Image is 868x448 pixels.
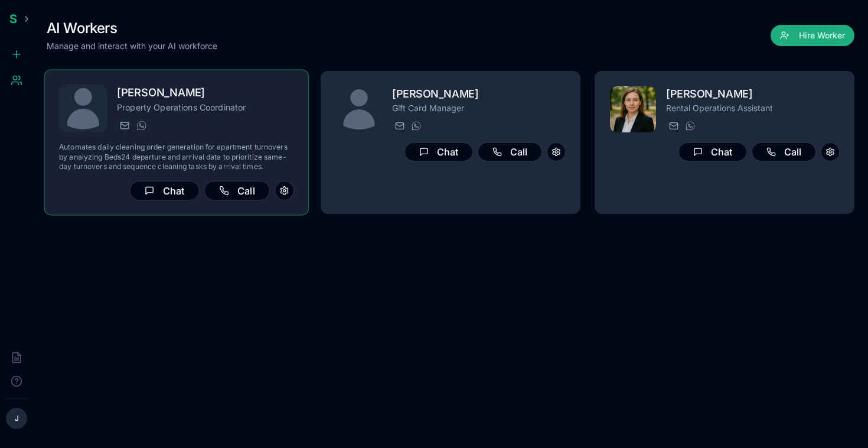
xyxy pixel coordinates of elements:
[6,408,27,429] button: J
[666,86,840,102] h2: [PERSON_NAME]
[678,142,747,161] button: Chat
[392,119,406,133] button: Send email to rafael.salem@getspinnable.ai
[392,102,566,114] p: Gift Card Manager
[478,142,542,161] button: Call
[59,142,294,171] p: Automates daily cleaning order generation for apartment turnovers by analyzing Beds24 departure a...
[117,85,294,102] h2: [PERSON_NAME]
[117,118,131,132] button: Send email to matilda.lemieux@getspinnable.ai
[752,142,816,161] button: Call
[129,181,199,200] button: Chat
[47,19,217,38] h1: AI Workers
[412,121,421,131] img: WhatsApp
[771,31,854,43] a: Hire Worker
[392,86,566,102] h2: [PERSON_NAME]
[404,142,473,161] button: Chat
[204,181,270,200] button: Call
[134,118,148,132] button: WhatsApp
[666,102,840,114] p: Rental Operations Assistant
[117,102,294,113] p: Property Operations Coordinator
[15,414,19,423] span: J
[9,12,17,26] span: S
[771,25,854,46] button: Hire Worker
[610,86,656,132] img: Freya Costa
[686,121,695,131] img: WhatsApp
[409,119,423,133] button: WhatsApp
[137,121,146,130] img: WhatsApp
[683,119,697,133] button: WhatsApp
[47,40,217,52] p: Manage and interact with your AI workforce
[666,119,680,133] button: Send email to freya.costa@getspinnable.ai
